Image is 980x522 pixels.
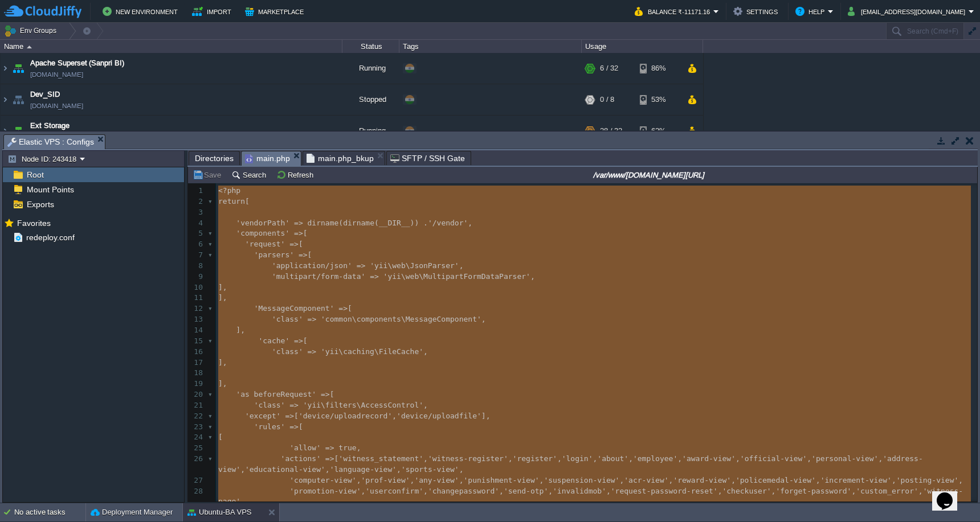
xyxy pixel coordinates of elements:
[370,261,459,270] span: 'yii\web\JsonParser'
[464,476,540,484] span: 'punishment-view'
[188,218,206,229] div: 4
[245,465,325,474] span: 'educational-view'
[245,240,285,248] span: 'request'
[932,476,969,511] iframe: chat widget
[600,53,618,84] div: 6 / 32
[188,347,206,357] div: 16
[338,304,348,313] span: =>
[188,389,206,400] div: 20
[303,229,308,237] span: [
[103,5,181,18] button: New Environment
[218,358,227,367] span: ],
[330,390,334,398] span: [
[582,40,703,53] div: Usage
[299,240,303,248] span: [
[325,454,334,463] span: =>
[410,219,428,227] span: )) .
[731,476,736,484] span: ,
[807,454,811,463] span: ,
[218,186,240,195] span: <?php
[254,422,285,431] span: 'rules'
[30,57,124,69] a: Apache Superset (Sanpri BI)
[30,120,70,131] span: Ext Storage
[321,347,423,356] span: 'yii\caching\FileCache'
[30,100,83,112] a: [DOMAIN_NAME]
[918,487,923,495] span: ,
[334,454,339,463] span: [
[188,432,206,443] div: 24
[188,272,206,282] div: 9
[188,336,206,347] div: 15
[357,476,361,484] span: ,
[597,454,628,463] span: 'about'
[370,272,379,281] span: =>
[321,315,481,323] span: 'common\components\MessageComponent'
[188,293,206,303] div: 11
[357,443,361,452] span: ,
[245,412,281,420] span: 'except'
[294,336,303,345] span: =>
[218,433,223,441] span: [
[673,476,731,484] span: 'reward-view'
[188,486,206,497] div: 28
[188,207,206,218] div: 3
[10,53,26,84] img: AMDAwAAAACH5BAEAAAAALAAAAAABAAEAAAICRAEAOw==
[338,443,356,452] span: true
[245,5,307,18] button: Marketplace
[423,454,428,463] span: ,
[816,476,820,484] span: ,
[236,219,289,227] span: 'vendorPath'
[91,507,173,518] button: Deployment Manager
[231,170,269,180] button: Search
[188,379,206,389] div: 19
[896,476,959,484] span: 'posting-view'
[414,476,459,484] span: 'any-view'
[459,261,464,270] span: ,
[272,347,303,356] span: 'class'
[1,84,10,115] img: AMDAwAAAACH5BAEAAAAALAAAAAABAAEAAAICRAEAOw==
[357,261,366,270] span: =>
[24,184,76,195] a: Mount Points
[338,219,343,227] span: (
[325,465,330,474] span: ,
[361,487,365,495] span: ,
[7,135,94,149] span: Elastic VPS : Configs
[795,5,828,18] button: Help
[289,422,299,431] span: =>
[878,454,883,463] span: ,
[499,487,504,495] span: ,
[308,315,317,323] span: =>
[303,336,308,345] span: [
[321,390,330,398] span: =>
[299,412,392,420] span: 'device/uploadrecord'
[365,487,423,495] span: 'userconfirm'
[548,487,553,495] span: ,
[562,454,593,463] span: 'login'
[544,476,619,484] span: 'suspension-view'
[820,476,892,484] span: 'increment-view'
[188,196,206,207] div: 2
[481,412,491,420] span: ],
[383,272,530,281] span: 'yii\web\MultipartFormDataParser'
[24,232,76,242] a: redeploy.conf
[240,497,245,505] span: ,
[540,476,544,484] span: ,
[236,229,289,237] span: 'components'
[30,69,83,80] a: [DOMAIN_NAME]
[397,412,481,420] span: 'device/uploadfile'
[682,454,736,463] span: 'award-view'
[27,46,32,48] img: AMDAwAAAACH5BAEAAAAALAAAAAABAAEAAAICRAEAOw==
[428,219,468,227] span: '/vendor'
[718,487,722,495] span: ,
[342,84,399,115] div: Stopped
[848,5,969,18] button: [EMAIL_ADDRESS][DOMAIN_NAME]
[379,219,410,227] span: __DIR__
[851,487,856,495] span: ,
[635,5,713,18] button: Balance ₹-11171.16
[294,219,303,227] span: =>
[188,443,206,454] div: 25
[289,476,356,484] span: 'computer-view'
[428,487,499,495] span: 'changepassword'
[254,401,285,409] span: 'class'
